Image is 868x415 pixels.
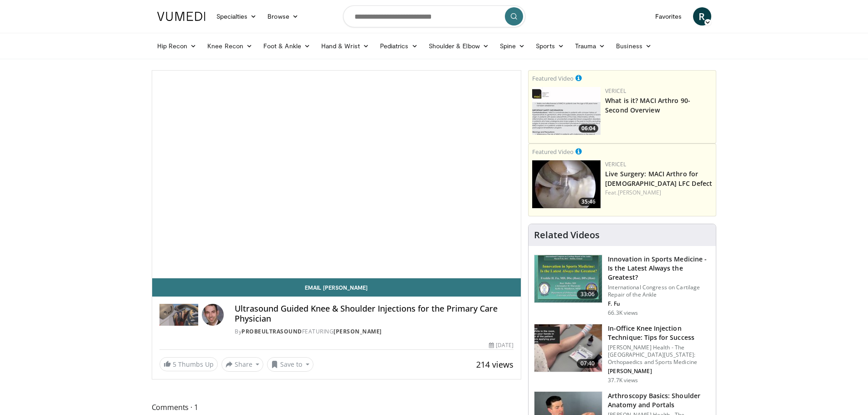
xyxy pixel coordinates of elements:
[241,328,302,335] a: Probeultrasound
[611,37,657,55] a: Business
[489,341,514,349] div: [DATE]
[532,160,601,208] img: eb023345-1e2d-4374-a840-ddbc99f8c97c.150x105_q85_crop-smart_upscale.jpg
[532,148,574,156] small: Featured Video
[152,37,202,55] a: Hip Recon
[618,189,661,196] a: [PERSON_NAME]
[605,96,690,114] a: What is it? MACI Arthro 90-Second Overview
[577,359,599,368] span: 07:40
[530,37,570,55] a: Sports
[608,391,710,410] h3: Arthroscopy Basics: Shoulder Anatomy and Portals
[570,37,611,55] a: Trauma
[577,290,599,299] span: 33:06
[534,324,710,384] a: 07:40 In-Office Knee Injection Technique: Tips for Success [PERSON_NAME] Health - The [GEOGRAPHIC...
[608,309,638,317] p: 66.3K views
[152,71,521,278] video-js: Video Player
[173,360,176,369] span: 5
[152,401,522,413] span: Comments 1
[605,160,626,168] a: Vericel
[262,7,304,26] a: Browse
[608,284,710,298] p: International Congress on Cartilage Repair of the Ankle
[579,124,598,133] span: 06:04
[235,328,514,336] div: By FEATURING
[211,7,262,26] a: Specialties
[608,324,710,342] h3: In-Office Knee Injection Technique: Tips for Success
[202,37,258,55] a: Knee Recon
[202,304,224,326] img: Avatar
[532,87,601,135] img: aa6cc8ed-3dbf-4b6a-8d82-4a06f68b6688.150x105_q85_crop-smart_upscale.jpg
[608,377,638,384] p: 37.7K views
[534,324,602,372] img: 9b54ede4-9724-435c-a780-8950048db540.150x105_q85_crop-smart_upscale.jpg
[476,359,514,370] span: 214 views
[605,189,712,197] div: Feat.
[334,328,382,335] a: [PERSON_NAME]
[157,12,205,21] img: VuMedi Logo
[534,230,600,241] h4: Related Videos
[423,37,494,55] a: Shoulder & Elbow
[693,7,711,26] a: R
[235,304,514,323] h4: Ultrasound Guided Knee & Shoulder Injections for the Primary Care Physician
[494,37,530,55] a: Spine
[608,255,710,282] h3: Innovation in Sports Medicine - Is the Latest Always the Greatest?
[159,357,218,371] a: 5 Thumbs Up
[534,255,710,317] a: 33:06 Innovation in Sports Medicine - Is the Latest Always the Greatest? International Congress o...
[532,87,601,135] a: 06:04
[579,198,598,206] span: 35:46
[267,357,313,372] button: Save to
[159,304,199,326] img: Probeultrasound
[221,357,264,372] button: Share
[258,37,316,55] a: Foot & Ankle
[605,169,712,188] a: Live Surgery: MACI Arthro for [DEMOGRAPHIC_DATA] LFC Defect
[605,87,626,95] a: Vericel
[608,300,710,307] p: F. Fu
[375,37,423,55] a: Pediatrics
[343,5,525,27] input: Search topics, interventions
[532,160,601,208] a: 35:46
[534,255,602,302] img: Title_Dublin_VuMedi_1.jpg.150x105_q85_crop-smart_upscale.jpg
[532,74,574,82] small: Featured Video
[650,7,688,26] a: Favorites
[316,37,375,55] a: Hand & Wrist
[608,344,710,366] p: [PERSON_NAME] Health - The [GEOGRAPHIC_DATA][US_STATE]: Orthopaedics and Sports Medicine
[152,278,521,297] a: Email [PERSON_NAME]
[608,368,710,375] p: [PERSON_NAME]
